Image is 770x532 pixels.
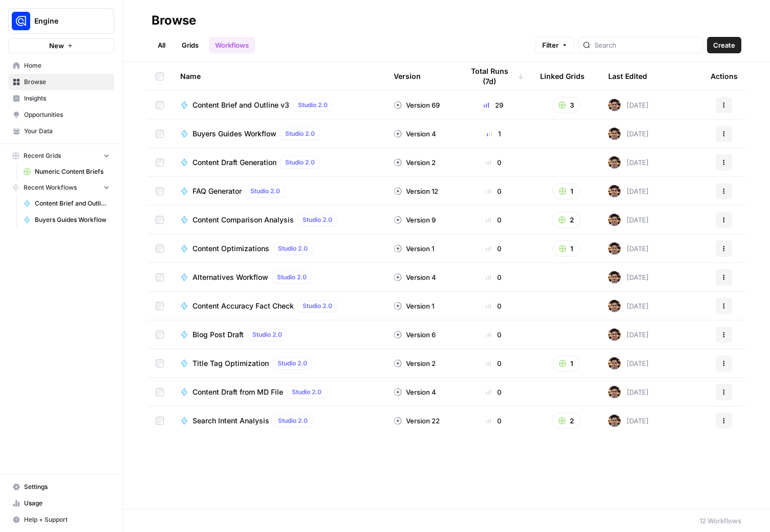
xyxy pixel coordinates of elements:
div: Version 2 [394,358,436,369]
img: 7djlw4s4c8o79av5esfcj3z49qpk [608,386,621,398]
div: [DATE] [608,214,649,226]
div: Actions [711,62,738,90]
span: Studio 2.0 [298,100,328,110]
button: Workspace: Engine [8,8,114,34]
a: Buyers Guides Workflow [19,212,114,228]
span: Opportunities [24,110,110,119]
div: Version 69 [394,100,440,110]
span: Home [24,61,110,70]
button: 2 [552,212,581,228]
span: Content Draft Generation [193,157,276,168]
div: Version [394,62,421,90]
div: [DATE] [608,386,649,398]
span: Alternatives Workflow [193,272,268,282]
span: Blog Post Draft [193,330,244,340]
span: Usage [24,499,110,508]
div: Last Edited [608,62,647,90]
span: FAQ Generator [193,186,242,196]
a: Content Accuracy Fact CheckStudio 2.0 [180,300,377,312]
span: Studio 2.0 [250,187,280,196]
span: Studio 2.0 [277,359,307,368]
img: 7djlw4s4c8o79av5esfcj3z49qpk [608,99,621,111]
span: Content Comparison Analysis [193,215,294,225]
div: [DATE] [608,357,649,370]
img: 7djlw4s4c8o79av5esfcj3z49qpk [608,357,621,370]
div: 0 [463,157,524,168]
a: Content OptimizationsStudio 2.0 [180,242,377,255]
div: 0 [463,330,524,340]
div: Version 2 [394,157,436,168]
span: Content Accuracy Fact Check [193,301,294,311]
div: 0 [463,186,524,196]
div: Browse [152,12,196,29]
div: 0 [463,272,524,282]
span: Studio 2.0 [285,129,315,138]
div: Version 9 [394,215,436,225]
a: Opportunities [8,107,114,123]
span: Content Brief and Outline v3 [193,100,289,110]
div: Version 22 [394,416,440,426]
a: Buyers Guides WorkflowStudio 2.0 [180,128,377,140]
span: Studio 2.0 [252,330,282,339]
button: 1 [552,183,580,199]
img: 7djlw4s4c8o79av5esfcj3z49qpk [608,329,621,341]
img: 7djlw4s4c8o79av5esfcj3z49qpk [608,300,621,312]
a: Blog Post DraftStudio 2.0 [180,329,377,341]
a: Alternatives WorkflowStudio 2.0 [180,271,377,283]
button: 1 [552,355,580,372]
span: Content Draft from MD File [193,387,283,397]
span: Studio 2.0 [285,158,315,167]
a: Workflows [209,37,255,53]
div: Total Runs (7d) [463,62,524,90]
a: Your Data [8,123,114,139]
span: Recent Grids [24,151,61,160]
div: Version 1 [394,301,434,311]
a: Usage [8,495,114,511]
span: Studio 2.0 [303,301,332,311]
a: Title Tag OptimizationStudio 2.0 [180,357,377,370]
span: Engine [34,16,96,26]
a: Insights [8,90,114,107]
a: Browse [8,74,114,90]
a: FAQ GeneratorStudio 2.0 [180,185,377,197]
div: [DATE] [608,128,649,140]
span: Content Brief and Outline v3 [35,199,110,208]
button: 2 [552,413,581,429]
img: 7djlw4s4c8o79av5esfcj3z49qpk [608,415,621,427]
div: [DATE] [608,185,649,197]
a: Settings [8,479,114,495]
div: [DATE] [608,242,649,255]
div: 0 [463,387,524,397]
a: Content Brief and Outline v3 [19,195,114,212]
a: Content Comparison AnalysisStudio 2.0 [180,214,377,226]
span: Browse [24,77,110,87]
span: Buyers Guides Workflow [193,129,276,139]
div: [DATE] [608,329,649,341]
button: 3 [552,97,581,113]
span: Help + Support [24,515,110,524]
img: 7djlw4s4c8o79av5esfcj3z49qpk [608,156,621,169]
input: Search [594,40,698,50]
a: Grids [176,37,205,53]
img: 7djlw4s4c8o79av5esfcj3z49qpk [608,214,621,226]
div: 0 [463,215,524,225]
div: Version 4 [394,129,436,139]
span: Title Tag Optimization [193,358,269,369]
img: 7djlw4s4c8o79av5esfcj3z49qpk [608,271,621,283]
div: [DATE] [608,300,649,312]
span: Buyers Guides Workflow [35,215,110,224]
div: Name [180,62,377,90]
div: 12 Workflows [699,516,741,526]
a: Content Draft from MD FileStudio 2.0 [180,386,377,398]
span: Search Intent Analysis [193,416,269,426]
div: Version 6 [394,330,436,340]
button: Help + Support [8,511,114,528]
div: Version 12 [394,186,438,196]
button: Recent Grids [8,148,114,163]
div: 1 [463,129,524,139]
span: Studio 2.0 [292,387,322,397]
div: [DATE] [608,99,649,111]
button: Recent Workflows [8,180,114,195]
span: Filter [542,40,559,50]
span: Create [713,40,735,50]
